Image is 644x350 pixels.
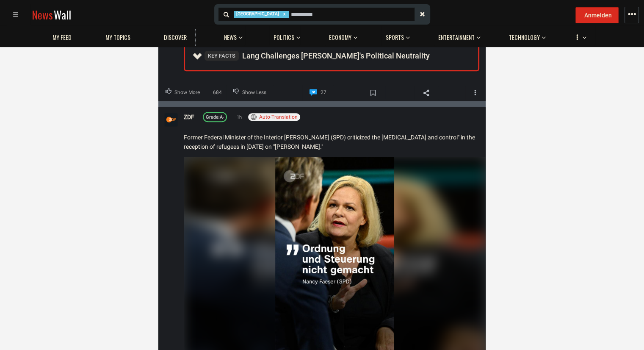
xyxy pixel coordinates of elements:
button: Economy [325,25,357,46]
a: News [220,29,241,46]
span: Technology [509,33,540,41]
summary: Key FactsLang Challenges [PERSON_NAME]'s Political Neutrality [185,43,478,70]
div: Former Federal Minister of the Interior [PERSON_NAME] (SPD) criticized the [MEDICAL_DATA] and con... [184,133,479,152]
span: Grade: [206,115,220,120]
button: Anmelden [575,7,619,23]
span: News [32,7,53,22]
img: Profile picture of ZDF [165,113,177,126]
a: Grade:A- [203,112,227,122]
button: Auto-Translation [248,113,300,121]
span: Show Less [242,87,266,98]
span: Entertainment [438,33,475,41]
span: Key Facts [205,51,239,61]
span: My topics [105,33,130,41]
span: News [224,33,237,41]
button: Entertainment [434,25,481,46]
a: Economy [325,29,356,46]
span: Anmelden [584,12,612,19]
span: 27 [321,87,326,98]
span: 1h [235,114,242,121]
span: Share [414,86,439,100]
span: My Feed [53,33,72,41]
span: Show More [174,87,200,98]
a: ZDF [184,113,194,122]
button: Downvote [226,85,274,101]
span: 684 [210,89,225,97]
span: Discover [164,33,187,41]
a: NewsWall [32,7,71,22]
button: Technology [505,25,546,46]
a: Entertainment [434,29,479,46]
a: Sports [381,29,408,46]
span: Politics [274,33,294,41]
span: Lang Challenges [PERSON_NAME]'s Political Neutrality [205,51,430,60]
button: Sports [381,25,410,46]
button: Politics [269,25,300,46]
a: Politics [269,29,299,46]
span: Sports [386,33,404,41]
a: Comment [302,85,334,101]
span: Economy [329,33,351,41]
div: A- [206,114,224,122]
span: Wall [54,7,71,22]
span: Bookmark [361,86,385,100]
button: News [220,25,245,46]
button: Upvote [158,85,207,101]
a: Technology [505,29,544,46]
